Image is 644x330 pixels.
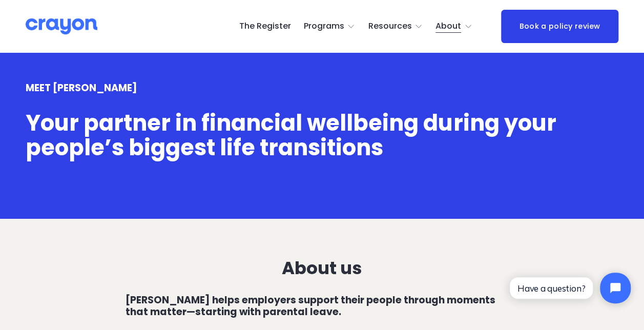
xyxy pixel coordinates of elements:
h3: About us [126,258,518,278]
a: folder dropdown [304,18,356,35]
img: Crayon [26,17,97,35]
span: Programs [304,19,344,34]
strong: [PERSON_NAME] helps employers support their people through moments that matter—starting with pare... [126,293,497,319]
span: Resources [368,19,411,34]
a: Book a policy review [501,10,618,44]
span: About [435,19,461,34]
a: folder dropdown [368,18,423,35]
h4: MEET [PERSON_NAME] [26,82,618,94]
a: folder dropdown [435,18,472,35]
span: Your partner in financial wellbeing during your people’s biggest life transitions [26,108,560,163]
iframe: Tidio Chat [501,264,639,312]
a: The Register [239,18,291,35]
